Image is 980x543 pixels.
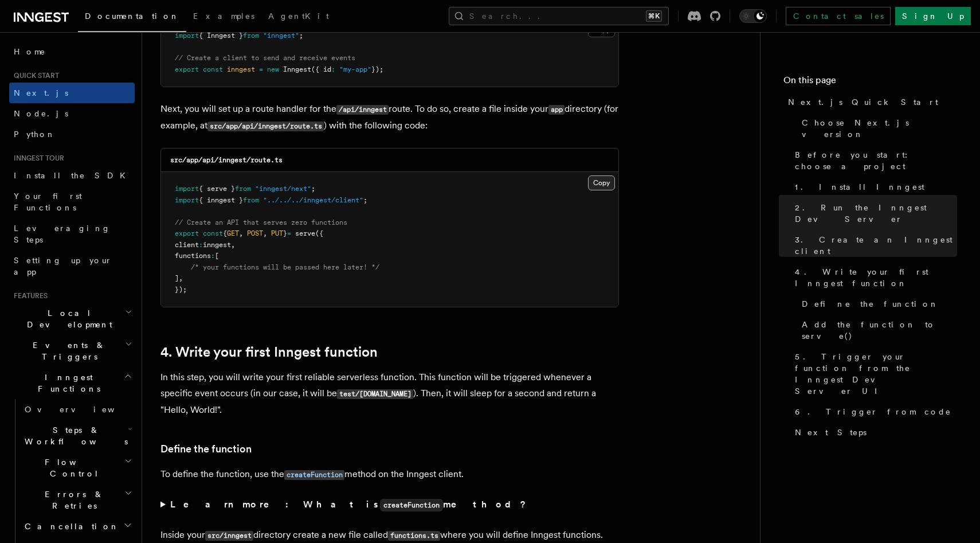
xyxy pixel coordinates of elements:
button: Events & Triggers [9,335,135,367]
span: "../../../inngest/client" [263,196,363,204]
span: ({ id [311,65,331,73]
span: 4. Write your first Inngest function [795,266,957,289]
span: // Create a client to send and receive events [175,54,355,62]
p: To define the function, use the method on the Inngest client. [160,466,619,483]
a: Home [9,41,135,62]
span: "inngest" [263,32,299,40]
span: inngest [203,241,231,249]
a: Next.js Quick Start [783,92,957,112]
span: = [259,65,263,73]
a: Next Steps [790,422,957,443]
h4: On this page [783,73,957,92]
span: from [243,32,259,40]
a: 5. Trigger your function from the Inngest Dev Server UI [790,346,957,401]
span: "my-app" [339,65,371,73]
span: Overview [25,405,143,414]
span: 6. Trigger from code [795,406,951,417]
span: , [263,229,267,237]
span: export [175,65,199,73]
a: 6. Trigger from code [790,401,957,422]
button: Inngest Functions [9,367,135,399]
span: ({ [315,229,323,237]
span: PUT [271,229,283,237]
kbd: ⌘K [646,10,662,22]
span: { Inngest } [199,32,243,40]
span: ; [363,196,367,204]
a: Node.js [9,103,135,124]
span: // Create an API that serves zero functions [175,218,347,226]
span: Setting up your app [14,256,112,276]
span: GET [227,229,239,237]
button: Copy [588,175,615,190]
code: src/app/api/inngest/route.ts [170,156,283,164]
a: Choose Next.js version [797,112,957,144]
span: Quick start [9,71,59,80]
button: Steps & Workflows [20,420,135,452]
span: }); [371,65,383,73]
code: createFunction [284,470,344,480]
span: ] [175,274,179,282]
span: import [175,185,199,193]
code: /api/inngest [336,105,389,115]
span: ; [311,185,315,193]
span: Flow Control [20,456,124,479]
button: Cancellation [20,516,135,537]
span: Choose Next.js version [802,117,957,140]
a: Documentation [78,3,186,32]
button: Errors & Retries [20,484,135,516]
code: functions.ts [388,531,440,541]
a: 2. Run the Inngest Dev Server [790,197,957,229]
a: Your first Functions [9,186,135,218]
span: Features [9,291,48,300]
span: Inngest Functions [9,372,124,394]
button: Search...⌘K [449,7,669,25]
span: 2. Run the Inngest Dev Server [795,202,957,225]
a: Leveraging Steps [9,218,135,250]
span: Documentation [85,11,179,21]
span: Events & Triggers [9,339,125,362]
strong: Learn more: What is method? [170,499,528,510]
span: 3. Create an Inngest client [795,234,957,257]
a: Sign Up [895,7,971,25]
span: [ [215,252,219,260]
span: client [175,241,199,249]
span: from [243,196,259,204]
span: : [331,65,335,73]
span: import [175,196,199,204]
a: Before you start: choose a project [790,144,957,177]
span: { [223,229,227,237]
span: serve [295,229,315,237]
span: , [239,229,243,237]
a: AgentKit [261,3,336,31]
a: Define the function [797,294,957,314]
span: Home [14,46,46,57]
span: Local Development [9,307,125,330]
span: Steps & Workflows [20,424,128,447]
span: } [283,229,287,237]
a: Next.js [9,83,135,103]
span: POST [247,229,263,237]
a: 3. Create an Inngest client [790,229,957,261]
span: Next Steps [795,427,867,438]
span: 5. Trigger your function from the Inngest Dev Server UI [795,351,957,397]
a: Setting up your app [9,250,135,282]
span: new [267,65,279,73]
span: Inngest tour [9,154,64,163]
a: 4. Write your first Inngest function [790,261,957,294]
span: Node.js [14,109,68,118]
span: from [235,185,251,193]
p: Next, you will set up a route handler for the route. To do so, create a file inside your director... [160,101,619,134]
code: src/inngest [205,531,253,541]
span: AgentKit [268,11,329,21]
span: const [203,65,223,73]
a: Python [9,124,135,144]
span: export [175,229,199,237]
span: const [203,229,223,237]
span: ; [299,32,303,40]
span: Your first Functions [14,192,82,212]
span: "inngest/next" [255,185,311,193]
span: Before you start: choose a project [795,149,957,172]
summary: Learn more: What iscreateFunctionmethod? [160,497,619,513]
span: Next.js [14,88,68,97]
span: import [175,32,199,40]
